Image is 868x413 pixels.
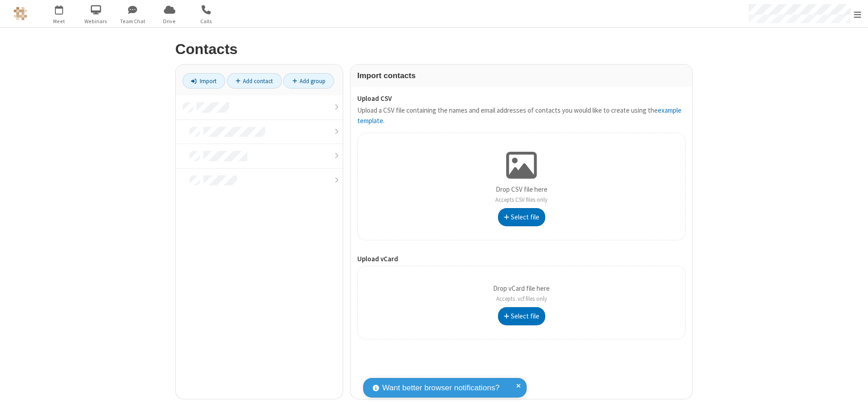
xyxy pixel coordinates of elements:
a: Import [182,73,225,89]
p: Drop vCard file here [493,284,550,304]
a: Add contact [227,73,282,89]
span: Calls [189,17,223,25]
label: Upload vCard [357,254,686,264]
span: Team Chat [116,17,150,25]
label: Upload CSV [357,94,686,104]
button: Select file [498,307,545,325]
a: example template [357,106,681,125]
a: Add group [283,73,334,89]
span: Want better browser notifications? [382,382,499,394]
span: Webinars [79,17,113,25]
span: Accepts CSV files only [495,196,547,204]
p: Upload a CSV file containing the names and email addresses of contacts you would like to create u... [357,105,686,126]
span: Meet [42,17,76,25]
span: Accepts .vcf files only [496,295,547,303]
img: QA Selenium DO NOT DELETE OR CHANGE [14,7,27,20]
h3: Import contacts [357,71,686,80]
p: Drop CSV file here [495,184,547,205]
span: Drive [153,17,187,25]
h2: Contacts [175,41,693,57]
button: Select file [498,208,545,226]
